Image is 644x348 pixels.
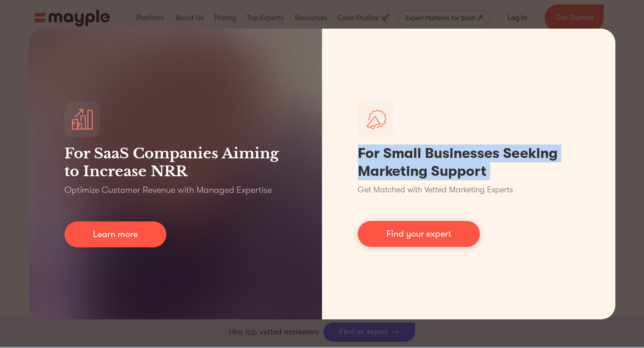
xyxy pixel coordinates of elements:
h3: For SaaS Companies Aiming to Increase NRR [64,144,286,180]
a: Find your expert [358,221,480,247]
h1: For Small Businesses Seeking Marketing Support [358,144,580,180]
p: Get Matched with Vetted Marketing Experts [358,184,513,196]
a: Learn more [64,221,166,247]
p: Optimize Customer Revenue with Managed Expertise [64,184,272,196]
